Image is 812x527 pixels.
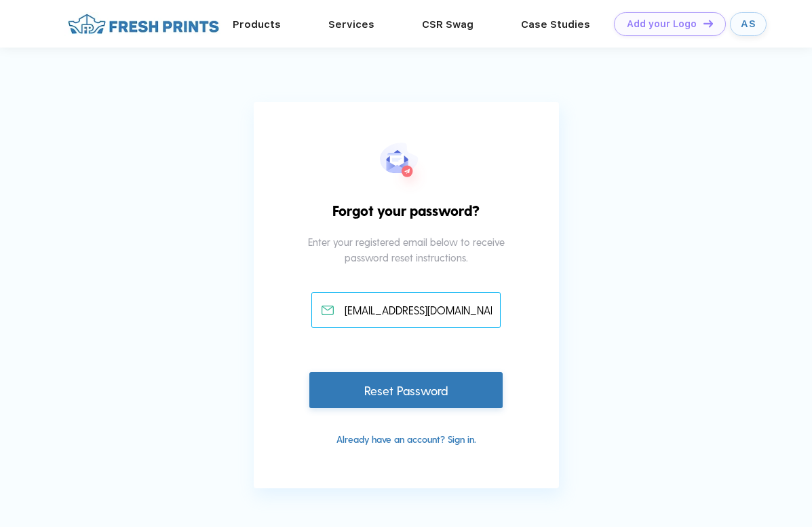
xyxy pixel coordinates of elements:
[741,18,756,30] div: AS
[328,18,374,31] a: Services
[380,143,433,200] img: forgot_pwd.svg
[322,306,334,315] img: email_active.svg
[336,433,476,445] a: Already have an account? Sign in.
[315,200,498,235] div: Forgot your password?
[299,234,513,292] div: Enter your registered email below to receive password reset instructions.
[311,292,501,328] input: Email address
[309,372,502,408] div: Reset Password
[730,12,767,36] a: AS
[233,18,281,31] a: Products
[627,18,697,30] div: Add your Logo
[703,20,713,27] img: DT
[422,18,473,31] a: CSR Swag
[64,12,223,36] img: fo%20logo%202.webp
